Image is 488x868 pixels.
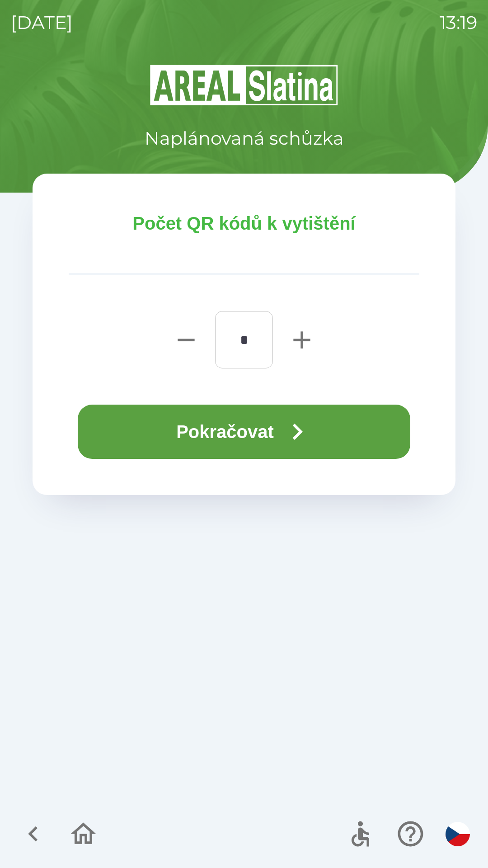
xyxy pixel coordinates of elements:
[145,125,344,152] p: Naplánovaná schůzka
[69,210,419,237] p: Počet QR kódů k vytištění
[33,63,455,107] img: Logo
[11,9,73,36] p: [DATE]
[78,405,410,459] button: Pokračovat
[446,822,470,846] img: cs flag
[440,9,477,36] p: 13:19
